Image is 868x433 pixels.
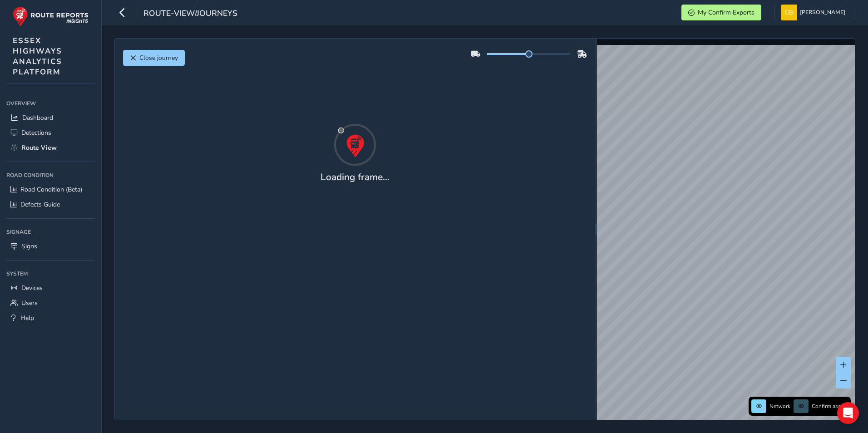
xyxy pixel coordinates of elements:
[6,197,95,212] a: Defects Guide
[13,6,89,27] img: rr logo
[6,267,95,280] div: System
[781,5,797,20] img: diamond-layout
[6,280,95,295] a: Devices
[800,5,845,20] span: [PERSON_NAME]
[20,185,82,194] span: Road Condition (Beta)
[21,284,43,292] span: Devices
[123,50,185,66] button: Close journey
[6,225,95,239] div: Signage
[781,5,848,20] button: [PERSON_NAME]
[6,182,95,197] a: Road Condition (Beta)
[20,200,60,209] span: Defects Guide
[21,143,57,152] span: Route View
[13,35,62,77] span: ESSEX HIGHWAYS ANALYTICS PLATFORM
[698,8,755,17] span: My Confirm Exports
[6,239,95,254] a: Signs
[6,168,95,182] div: Road Condition
[6,140,95,155] a: Route View
[21,242,37,251] span: Signs
[812,403,848,410] span: Confirm assets
[6,97,95,110] div: Overview
[143,8,237,20] span: route-view/journeys
[681,5,761,20] button: My Confirm Exports
[139,54,178,62] span: Close journey
[321,172,390,183] h4: Loading frame...
[6,310,95,325] a: Help
[21,128,51,137] span: Detections
[6,295,95,310] a: Users
[20,314,34,322] span: Help
[837,402,859,424] div: Open Intercom Messenger
[6,125,95,140] a: Detections
[6,110,95,125] a: Dashboard
[22,113,53,122] span: Dashboard
[769,403,790,410] span: Network
[21,299,38,307] span: Users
